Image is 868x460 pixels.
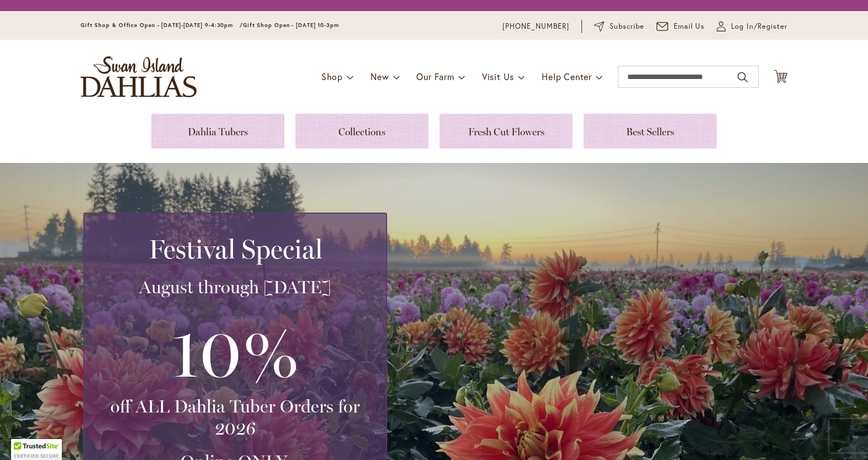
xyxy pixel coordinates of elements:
a: Subscribe [594,21,644,32]
h2: Festival Special [98,234,373,265]
h3: off ALL Dahlia Tuber Orders for 2026 [98,395,373,440]
span: Visit Us [482,71,514,82]
h3: 10% [98,309,373,395]
span: Help Center [542,71,592,82]
div: TrustedSite Certified [11,439,62,460]
a: Log In/Register [717,21,787,32]
span: Gift Shop & Office Open - [DATE]-[DATE] 9-4:30pm / [81,22,243,29]
h3: August through [DATE] [98,276,373,298]
a: store logo [81,56,197,97]
span: Shop [321,71,343,82]
span: New [371,71,389,82]
span: Email Us [674,21,705,32]
span: Subscribe [610,21,644,32]
span: Gift Shop Open - [DATE] 10-3pm [243,22,339,29]
span: Log In/Register [731,21,787,32]
a: Email Us [657,21,705,32]
a: [PHONE_NUMBER] [502,21,569,32]
span: Our Farm [416,71,454,82]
